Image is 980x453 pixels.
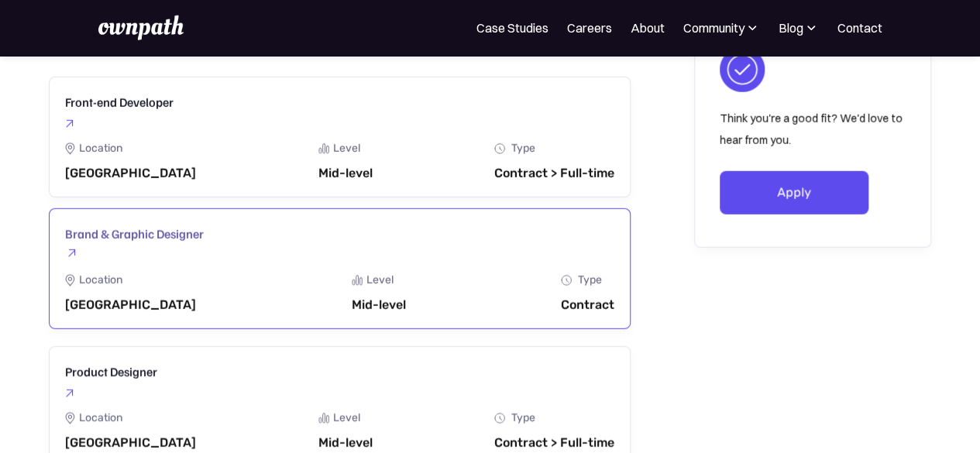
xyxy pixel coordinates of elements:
div: Type [578,274,602,287]
div: Type [511,142,535,155]
div: Blog [779,19,819,37]
img: Graph Icon - Job Board X Webflow Template [318,143,329,154]
div: Level [333,412,360,424]
a: Apply [720,171,868,214]
h3: Product Designer [65,362,157,381]
div: Location [79,142,122,155]
a: Contact [837,19,882,37]
div: Level [333,142,360,155]
div: Mid-level [352,297,406,313]
div: [GEOGRAPHIC_DATA] [65,297,196,313]
a: About [631,19,665,37]
img: Location Icon - Job Board X Webflow Template [65,274,75,287]
img: Clock Icon - Job Board X Webflow Template [494,143,505,154]
div: [GEOGRAPHIC_DATA] [65,166,196,181]
a: Case Studies [476,19,548,37]
div: Contract > Full-time [494,435,614,451]
div: Type [511,412,535,424]
div: Mid-level [318,166,373,181]
div: Location [79,274,122,287]
div: Level [366,274,394,287]
img: Graph Icon - Job Board X Webflow Template [352,275,363,286]
h3: Brand & Graphic Designer [65,225,204,243]
div: Contract [561,297,614,313]
div: Location [79,412,122,424]
div: [GEOGRAPHIC_DATA] [65,435,196,451]
div: Contract > Full-time [494,166,614,181]
div: Blog [779,19,803,37]
p: Think you're a good fit? We'd love to hear from you. [720,108,906,151]
div: Mid-level [318,435,373,451]
a: Careers [567,19,612,37]
div: Community [683,19,744,37]
a: Brand & Graphic DesignerLocation Icon - Job Board X Webflow TemplateLocation[GEOGRAPHIC_DATA]Grap... [49,208,631,329]
img: Location Icon - Job Board X Webflow Template [65,412,75,424]
img: Clock Icon - Job Board X Webflow Template [494,413,505,424]
img: Graph Icon - Job Board X Webflow Template [318,413,329,424]
img: Clock Icon - Job Board X Webflow Template [561,275,572,286]
div: Community [683,19,760,37]
img: Location Icon - Job Board X Webflow Template [65,142,75,155]
a: Front-end DeveloperLocation Icon - Job Board X Webflow TemplateLocation[GEOGRAPHIC_DATA]Graph Ico... [49,77,631,197]
h3: Front-end Developer [65,93,174,112]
